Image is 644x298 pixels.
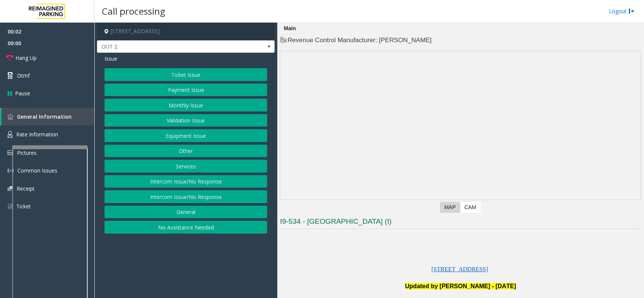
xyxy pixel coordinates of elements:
[17,72,30,79] span: Dtmf
[105,206,267,219] button: General
[405,283,516,289] b: Updated by [PERSON_NAME] - [DATE]
[432,266,488,272] a: [STREET_ADDRESS]
[15,89,30,97] span: Pause
[105,55,117,63] span: Issue
[15,54,37,62] span: Hang Up
[105,221,267,234] button: No Assistance Needed
[16,131,58,138] span: Rate Information
[105,175,267,188] button: Intercom Issue/No Response
[105,99,267,112] button: Monthly Issue
[97,41,239,53] span: OUT 2
[105,84,267,96] button: Payment Issue
[8,131,12,138] img: 'icon'
[280,217,641,229] h3: I9-534 - [GEOGRAPHIC_DATA] (I)
[440,202,460,213] label: Map
[105,129,267,142] button: Equipment Issue
[98,2,169,20] h3: Call processing
[8,150,13,155] img: 'icon'
[2,108,94,125] a: General Information
[105,68,267,81] button: Ticket Issue
[282,23,298,35] div: Main
[280,36,641,45] h4: Revenue Control Manufacturer: [PERSON_NAME]
[105,114,267,127] button: Validation Issue
[8,186,13,191] img: 'icon'
[609,7,635,15] a: Logout
[8,203,12,210] img: 'icon'
[105,160,267,173] button: Services
[17,113,72,120] span: General Information
[105,190,267,203] button: Intercom Issue/No Response
[460,202,481,213] label: CAM
[105,145,267,157] button: Other
[629,7,635,15] img: logout
[97,23,275,40] h4: [STREET_ADDRESS]
[8,168,14,174] img: 'icon'
[8,114,13,119] img: 'icon'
